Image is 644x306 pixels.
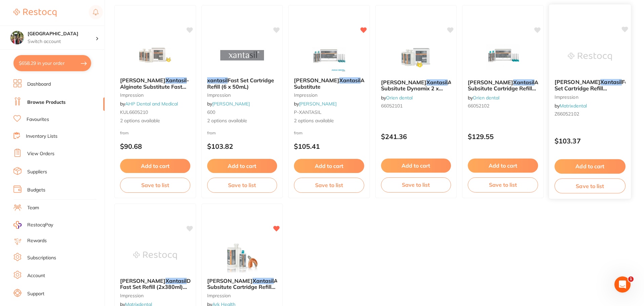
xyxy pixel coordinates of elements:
[120,118,190,124] span: 2 options available
[220,239,264,272] img: Kulzer Xantasil Alginate Subsitute Cartridge Refill Fast Set 6 x 50ml
[294,77,364,90] b: Kulzer Xantasil Alginate Substitute
[120,178,190,192] button: Save to list
[27,187,45,193] a: Budgets
[481,40,525,74] img: Kulzer Xantasil Alginate Subsitute Cartridge Refill Fast Set 6 x 50ml
[207,178,277,192] button: Save to list
[28,38,96,45] p: Switch account
[294,142,364,150] p: $105.41
[381,95,413,101] span: by
[207,293,277,298] small: impression
[27,255,56,261] a: Subscriptions
[27,116,49,123] a: Favourites
[133,38,177,72] img: Kulzer Xantasil - Alginate Substitute Fast Set
[26,133,58,140] a: Inventory Lists
[473,95,499,101] a: Orien dental
[120,277,165,284] span: [PERSON_NAME]
[27,291,44,297] a: Support
[560,103,587,109] a: Matrixdental
[27,205,39,211] a: Team
[120,142,190,150] p: $90.68
[13,9,56,17] img: Restocq Logo
[600,79,622,85] em: Xantasil
[568,40,612,74] img: Kulzer Xantasil Fast Set Cartridge Refill (6x50ml) Alginate Substitute
[468,95,499,101] span: by
[120,109,148,115] span: KUL6605210
[120,293,190,298] small: impression
[294,159,364,173] button: Add to cart
[207,277,296,297] span: Alginate Subsitute Cartridge Refill Fast Set 6 x 50ml
[381,159,451,173] button: Add to cart
[120,77,165,84] span: [PERSON_NAME]
[294,130,303,135] span: from
[207,278,277,290] b: Kulzer Xantasil Alginate Subsitute Cartridge Refill Fast Set 6 x 50ml
[513,79,534,86] em: Xantasil
[294,92,364,98] small: impression
[554,79,633,104] span: Fast Set Cartridge Refill (6x50ml) Alginate Substitute
[120,159,190,173] button: Add to cart
[294,178,364,192] button: Save to list
[27,150,54,157] a: View Orders
[294,101,337,107] span: by
[614,276,631,293] iframe: Intercom live chat
[339,77,361,84] em: Xantasil
[381,103,403,109] span: 66052101
[386,95,413,101] a: Orien dental
[468,133,538,140] p: $129.55
[307,38,351,72] img: Kulzer Xantasil Alginate Substitute
[207,118,277,124] span: 2 options available
[381,177,451,192] button: Save to list
[294,109,321,115] span: P-XANTASIL
[294,118,364,124] span: 2 options available
[27,169,47,175] a: Suppliers
[10,31,24,44] img: Wanneroo Dental Centre
[554,159,625,174] button: Add to cart
[381,133,451,140] p: $241.36
[554,111,579,117] span: Z66052102
[120,278,190,290] b: Kulzer Xantasil Dynamix Fast Set Refill (2x380ml) Alginate Substitute
[120,277,210,297] span: Dynamix Fast Set Refill (2x380ml) Alginate Substitute
[381,79,469,98] span: Alginate Subsitute Dynamix 2 x 380ml
[207,77,228,84] em: xantasil
[207,77,277,90] b: xantasil Fast Set Cartridge Refill (6 x 50mL)
[468,103,489,109] span: 66052102
[554,79,600,85] span: [PERSON_NAME]
[220,38,264,72] img: xantasil Fast Set Cartridge Refill (6 x 50mL)
[165,77,187,84] em: Xantasil
[554,94,625,99] small: impression
[207,77,274,90] span: Fast Set Cartridge Refill (6 x 50mL)
[554,178,625,193] button: Save to list
[212,101,250,107] a: [PERSON_NAME]
[381,79,426,86] span: [PERSON_NAME]
[468,79,556,98] span: Alginate Subsitute Cartridge Refill Fast Set 6 x 50ml
[294,77,382,90] span: Alginate Substitute
[165,277,187,284] em: Xantasil
[554,79,625,91] b: Kulzer Xantasil Fast Set Cartridge Refill (6x50ml) Alginate Substitute
[125,101,178,107] a: AHP Dental and Medical
[28,31,96,37] h4: Wanneroo Dental Centre
[27,99,66,106] a: Browse Products
[207,142,277,150] p: $103.82
[13,221,53,229] a: RestocqPay
[394,40,438,74] img: Kulzer Xantasil Alginate Subsitute Dynamix 2 x 380ml
[207,92,277,98] small: impression
[120,130,129,135] span: from
[299,101,337,107] a: [PERSON_NAME]
[120,77,189,96] span: - Alginate Substitute Fast Set
[27,237,47,244] a: Rewards
[468,177,538,192] button: Save to list
[381,79,451,92] b: Kulzer Xantasil Alginate Subsitute Dynamix 2 x 380ml
[628,276,634,282] span: 1
[207,277,253,284] span: [PERSON_NAME]
[554,137,625,145] p: $103.37
[27,81,51,88] a: Dashboard
[13,55,91,71] button: $658.29 in your order
[27,222,53,228] span: RestocqPay
[207,109,215,115] span: 600
[554,103,586,109] span: by
[468,79,538,92] b: Kulzer Xantasil Alginate Subsitute Cartridge Refill Fast Set 6 x 50ml
[120,77,190,90] b: Kulzer Xantasil - Alginate Substitute Fast Set
[468,79,513,86] span: [PERSON_NAME]
[294,77,339,84] span: [PERSON_NAME]
[426,79,448,86] em: Xantasil
[253,277,274,284] em: Xantasil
